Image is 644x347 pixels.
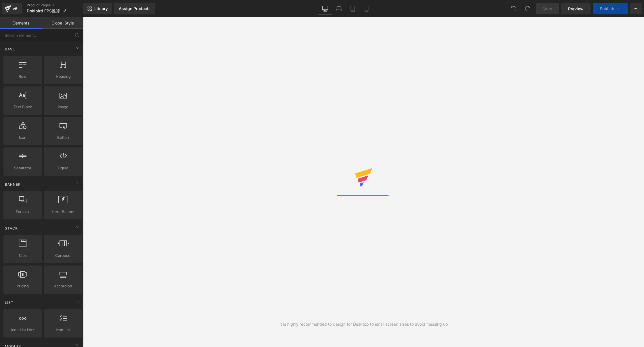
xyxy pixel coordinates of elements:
[346,3,360,14] a: Tablet
[46,104,80,110] span: Image
[2,3,22,14] a: v6
[5,209,40,215] span: Parallax
[5,253,40,259] span: Tabs
[568,6,584,12] span: Preview
[5,73,40,79] span: Row
[4,182,21,187] span: Banner
[5,327,40,333] span: Icon List Hoz
[5,134,40,141] span: Icon
[561,3,591,14] a: Preview
[318,3,332,14] a: Desktop
[279,321,448,327] div: It is highly recommended to design for Desktop to small screen sizes to avoid messing up
[46,134,80,141] span: Button
[360,3,373,14] a: Mobile
[42,17,83,29] a: Global Style
[4,46,16,52] span: Base
[94,6,108,11] span: Library
[27,3,83,7] a: Product Pages
[600,6,614,11] span: Publish
[630,3,642,14] button: More
[46,327,80,333] span: Icon List
[5,283,40,289] span: Pricing
[46,253,80,259] span: Carousel
[5,104,40,110] span: Text Block
[27,9,60,13] span: Dokibird FPS推奨
[522,3,533,14] button: Redo
[332,3,346,14] a: Laptop
[4,225,18,231] span: Stack
[46,283,80,289] span: Accordion
[119,6,151,11] div: Assign Products
[46,209,80,215] span: Hero Banner
[5,165,40,171] span: Separator
[83,3,112,14] a: New Library
[4,300,14,305] span: List
[11,5,19,12] div: v6
[46,165,80,171] span: Liquid
[593,3,628,14] button: Publish
[543,6,552,12] span: Save
[508,3,520,14] button: Undo
[46,73,80,79] span: Heading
